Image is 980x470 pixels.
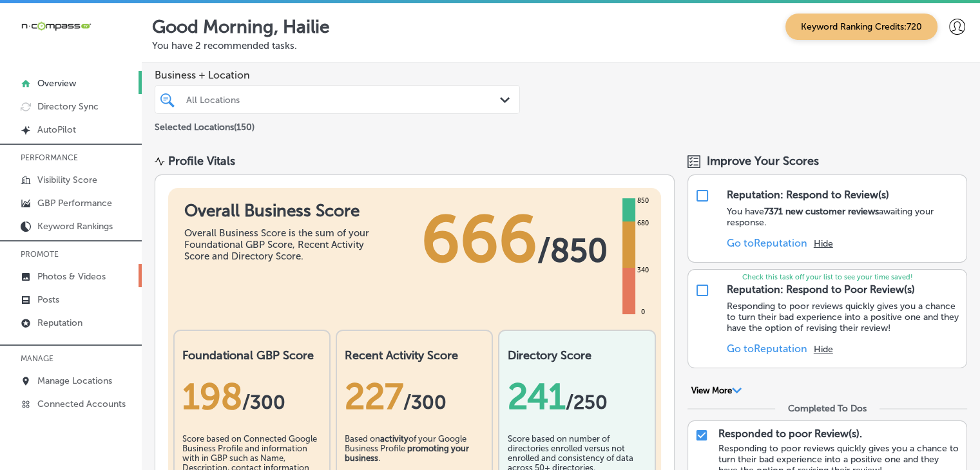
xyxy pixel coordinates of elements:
[635,265,651,276] div: 340
[639,307,648,317] div: 0
[345,348,484,362] h2: Recent Activity Score
[184,201,378,221] h1: Overall Business Score
[168,154,235,168] div: Profile Vitals
[37,198,112,209] p: GBP Performance
[785,14,937,40] span: Keyword Ranking Credits: 720
[186,94,501,105] div: All Locations
[49,76,115,84] div: Domain Overview
[421,201,537,278] span: 666
[507,348,646,362] h2: Directory Score
[764,206,879,217] strong: 7371 new customer reviews
[380,434,408,444] b: activity
[21,20,91,32] img: 660ab0bf-5cc7-4cb8-ba1c-48b5ae0f18e60NCTV_CLogo_TV_Black_-500x88.png
[814,238,833,249] button: Hide
[182,348,322,362] h2: Foundational GBP Score
[727,206,960,228] p: You have awaiting your response.
[242,391,285,414] span: / 300
[718,428,862,440] p: Responded to poor Review(s).
[403,391,447,414] span: /300
[537,231,608,270] span: / 850
[507,375,646,418] div: 241
[142,76,217,84] div: Keywords by Traffic
[37,294,59,305] p: Posts
[565,391,607,414] span: /250
[37,101,99,112] p: Directory Sync
[788,403,867,414] div: Completed To Dos
[707,154,819,168] span: Improve Your Scores
[182,375,322,418] div: 198
[345,444,469,463] b: promoting your business
[128,75,139,85] img: tab_keywords_by_traffic_grey.svg
[345,375,484,418] div: 227
[37,375,112,386] p: Manage Locations
[36,21,63,31] div: v 4.0.25
[727,301,960,334] p: Responding to poor reviews quickly gives you a chance to turn their bad experience into a positiv...
[635,196,651,206] div: 850
[35,75,45,85] img: tab_domain_overview_orange.svg
[37,78,76,89] p: Overview
[152,40,970,52] p: You have 2 recommended tasks.
[37,124,76,135] p: AutoPilot
[152,16,330,37] p: Good Morning, Hailie
[814,344,833,355] button: Hide
[37,399,126,409] p: Connected Accounts
[21,33,31,44] img: website_grey.svg
[727,283,915,296] div: Reputation: Respond to Poor Review(s)
[635,218,651,229] div: 680
[155,117,255,133] p: Selected Locations ( 150 )
[727,237,807,249] a: Go toReputation
[687,385,746,397] button: View More
[184,227,378,262] div: Overall Business Score is the sum of your Foundational GBP Score, Recent Activity Score and Direc...
[37,271,106,282] p: Photos & Videos
[34,33,142,44] div: Domain: [DOMAIN_NAME]
[21,21,31,31] img: logo_orange.svg
[688,273,966,281] p: Check this task off your list to see your time saved!
[37,174,97,185] p: Visibility Score
[37,317,82,328] p: Reputation
[155,69,520,81] span: Business + Location
[37,221,113,232] p: Keyword Rankings
[727,343,807,355] a: Go toReputation
[727,189,889,201] div: Reputation: Respond to Review(s)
